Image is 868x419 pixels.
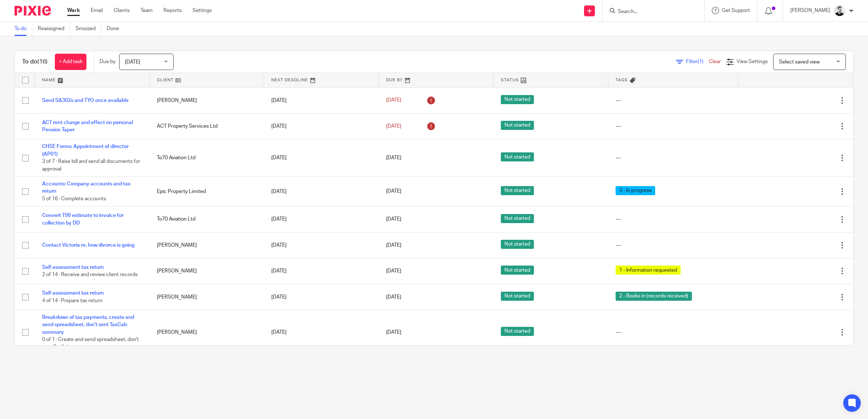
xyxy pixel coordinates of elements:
a: Clients [114,7,130,14]
span: Not started [501,292,534,301]
td: [DATE] [264,206,379,232]
span: Not started [501,121,534,130]
div: --- [616,215,731,223]
p: [PERSON_NAME] [790,7,830,14]
a: Reports [163,7,182,14]
td: [DATE] [264,258,379,284]
span: Not started [501,95,534,104]
span: Not started [501,186,534,195]
td: [DATE] [264,310,379,355]
img: Dave_2025.jpg [834,5,845,17]
span: View Settings [737,59,768,64]
a: + Add task [55,54,86,70]
a: Self assessment tax return [42,265,104,270]
a: Breakdown of tax payments, create and send spreadsheet, don't sent TaxCalc summary [42,315,134,335]
span: [DATE] [386,124,401,129]
span: [DATE] [386,295,401,300]
span: [DATE] [386,155,401,160]
span: [DATE] [386,243,401,248]
a: Snoozed [76,22,101,36]
span: Not started [501,240,534,249]
td: [PERSON_NAME] [150,310,264,355]
span: 3 - In progress [616,186,655,195]
a: Settings [192,7,212,14]
span: (1) [698,59,703,64]
a: Convert T99 estimate to invoice for collection by DD [42,213,123,225]
span: Select saved view [779,59,820,65]
a: ACT rent charge and effect on personal Pension Taper [42,120,133,132]
span: [DATE] [386,330,401,335]
a: Team [141,7,153,14]
td: To70 Aviation Ltd [150,206,264,232]
td: [DATE] [264,232,379,258]
span: [DATE] [386,268,401,274]
span: Filter [686,59,709,64]
a: To do [15,22,32,36]
span: (16) [37,59,48,65]
span: Get Support [722,8,750,13]
span: Not started [501,214,534,223]
span: Not started [501,152,534,161]
td: [DATE] [264,284,379,310]
h1: To do [22,58,48,66]
td: [PERSON_NAME] [150,284,264,310]
a: Clear [709,59,721,64]
span: 4 of 14 · Prepare tax return [42,298,102,303]
a: Contact Victoria re. how divorce is going [42,243,134,248]
span: [DATE] [386,217,401,222]
td: [PERSON_NAME] [150,232,264,258]
span: 3 of 7 · Raise bill and send all documents for approval [42,159,140,172]
div: --- [616,97,731,104]
span: [DATE] [386,189,401,194]
td: [DATE] [264,139,379,177]
td: [PERSON_NAME] [150,258,264,284]
div: --- [616,154,731,161]
p: Due by [100,58,115,65]
a: Email [91,7,103,14]
a: Send SA302s and TYO once available [42,98,129,103]
div: --- [616,329,731,336]
div: --- [616,242,731,249]
td: Epic Property Limited [150,177,264,206]
span: 2 of 14 · Receive and review client records [42,272,138,278]
a: Accounts: Company accounts and tax return [42,181,130,194]
a: Work [67,7,80,14]
span: [DATE] [386,98,401,103]
td: [PERSON_NAME] [150,87,264,113]
a: Done [107,22,125,36]
span: Not started [501,327,534,336]
span: 1 - Information requested [616,266,681,275]
span: 0 of 1 · Create and send spreadsheet, don't sent TaxCalc summary [42,337,139,350]
span: Not started [501,266,534,275]
span: 2 - Books in (records received) [616,292,692,301]
a: Self assessment tax return [42,291,104,296]
td: [DATE] [264,113,379,139]
div: --- [616,123,731,130]
td: [DATE] [264,87,379,113]
td: [DATE] [264,177,379,206]
img: Pixie [15,6,51,16]
span: 5 of 16 · Complete accounts [42,196,106,201]
a: CHSE Forms: Appointment of director (AP01) [42,144,129,156]
span: Tags [616,78,628,82]
td: ACT Property Services Ltd [150,113,264,139]
span: [DATE] [125,59,140,65]
td: To70 Aviation Ltd [150,139,264,177]
a: Reassigned [38,22,70,36]
input: Search [617,9,682,15]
